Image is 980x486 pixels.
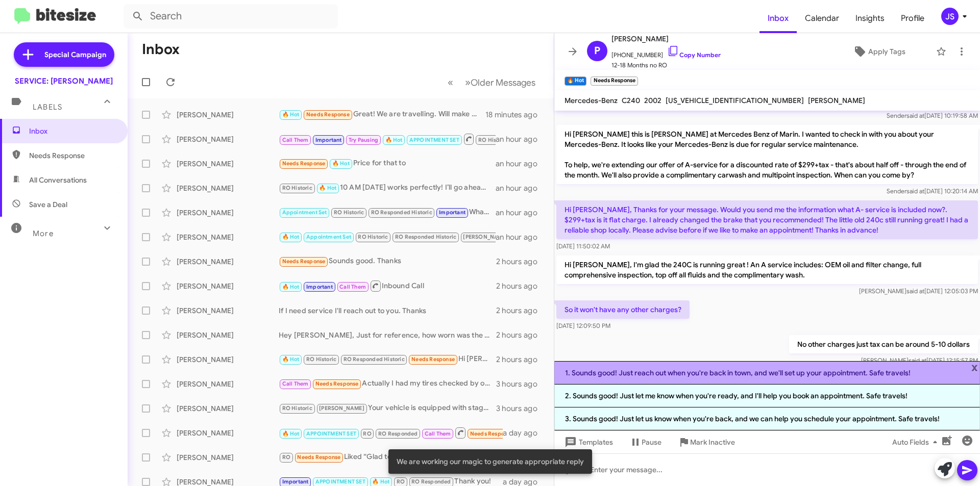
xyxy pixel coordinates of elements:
[177,183,279,193] div: [PERSON_NAME]
[826,42,931,61] button: Apply Tags
[909,356,926,364] span: said at
[33,103,62,112] span: Labels
[306,234,351,240] span: Appointment Set
[279,330,496,340] div: Hey [PERSON_NAME], Just for reference, how worn was the tread truly? I replaced my tires at your ...
[279,231,496,243] div: Thx
[565,76,586,86] small: 🔥 Hot
[282,111,300,118] span: 🔥 Hot
[385,137,403,143] span: 🔥 Hot
[315,478,365,485] span: APPOINTMENT SET
[411,356,455,363] span: Needs Response
[177,257,279,267] div: [PERSON_NAME]
[378,430,418,437] span: RO Responded
[177,354,279,365] div: [PERSON_NAME]
[29,199,67,210] span: Save a Deal
[44,49,106,60] span: Special Campaign
[306,111,350,118] span: Needs Response
[306,430,356,437] span: APPOINTMENT SET
[279,426,503,439] div: Inbound Call
[496,305,546,316] div: 2 hours ago
[759,4,797,33] a: Inbox
[279,207,496,218] div: What is a good day and time for you?
[332,160,350,167] span: 🔥 Hot
[459,72,542,93] button: Next
[279,402,496,414] div: Your vehicle is equipped with staggered tires: Michelin Pilot Sport 265/40ZR21 in the front and M...
[556,200,978,239] p: Hi [PERSON_NAME], Thanks for your message. Would you send me the information what A- service is i...
[297,454,340,461] span: Needs Response
[496,403,546,414] div: 3 hours ago
[556,322,610,329] span: [DATE] 12:09:50 PM
[282,356,300,363] span: 🔥 Hot
[279,451,503,463] div: Liked “Glad to hear you had a great experience! If you need to schedule any maintenance or repair...
[395,234,456,240] span: RO Responded Historic
[282,258,326,265] span: Needs Response
[847,4,893,33] a: Insights
[279,158,496,169] div: Price for that to
[611,60,721,70] span: 12-18 Months no RO
[496,281,546,291] div: 2 hours ago
[463,234,508,240] span: [PERSON_NAME]
[556,125,978,184] p: Hi [PERSON_NAME] this is [PERSON_NAME] at Mercedes Benz of Marin. I wanted to check in with you a...
[690,433,735,451] span: Mark Inactive
[611,33,721,45] span: [PERSON_NAME]
[442,72,542,93] nav: Page navigation example
[470,430,513,437] span: Needs Response
[282,209,327,216] span: Appointment Set
[465,76,471,89] span: »
[29,175,87,185] span: All Conversations
[887,187,978,195] span: Sender [DATE] 10:20:14 AM
[670,433,743,451] button: Mark Inactive
[448,76,453,89] span: «
[358,234,388,240] span: RO Historic
[971,361,978,373] span: x
[279,353,496,365] div: Hi [PERSON_NAME]! No service needed. Thanks for checking.
[397,456,584,467] span: We are working our magic to generate appropriate reply
[306,356,336,363] span: RO Historic
[644,96,661,105] span: 2002
[496,134,546,144] div: an hour ago
[177,232,279,242] div: [PERSON_NAME]
[29,150,116,161] span: Needs Response
[33,229,54,238] span: More
[884,433,949,451] button: Auto Fields
[442,72,459,93] button: Previous
[906,287,924,295] span: said at
[306,284,333,290] span: Important
[666,96,804,105] span: [US_VEHICLE_IDENTIFICATION_NUMBER]
[554,385,980,407] li: 2. Sounds good! Just let me know when you're ready, and I'll help you book an appointment. Safe t...
[859,287,978,295] span: [PERSON_NAME] [DATE] 12:05:03 PM
[496,257,546,267] div: 2 hours ago
[789,335,978,353] p: No other charges just tax can be around 5-10 dollars
[887,112,978,119] span: Sender [DATE] 10:19:58 AM
[282,137,309,143] span: Call Them
[556,255,978,284] p: Hi [PERSON_NAME], I'm glad the 240C is running great ! An A service includes: OEM oil and filter ...
[808,96,865,105] span: [PERSON_NAME]
[363,430,371,437] span: RO
[282,380,309,387] span: Call Them
[279,182,496,194] div: 10 AM [DATE] works perfectly! I’ll go ahead and book that appointment for you.
[15,76,113,86] div: SERVICE: [PERSON_NAME]
[425,430,451,437] span: Call Them
[279,109,485,120] div: Great! We are travelling. Will make an appointment before this month when we came back in town! T...
[439,209,465,216] span: Important
[282,430,300,437] span: 🔥 Hot
[279,133,496,145] div: Thanks for the offer. I'll think about it will make appointment after. Regards, s
[14,42,114,67] a: Special Campaign
[556,300,690,319] p: So it won't have any other charges?
[485,110,546,120] div: 18 minutes ago
[941,8,959,25] div: JS
[471,77,535,88] span: Older Messages
[282,478,309,485] span: Important
[496,232,546,242] div: an hour ago
[496,330,546,340] div: 2 hours ago
[177,110,279,120] div: [PERSON_NAME]
[861,356,978,364] span: [PERSON_NAME] [DATE] 12:15:57 PM
[371,209,432,216] span: RO Responded Historic
[124,4,338,29] input: Search
[933,8,969,25] button: JS
[177,330,279,340] div: [PERSON_NAME]
[496,159,546,169] div: an hour ago
[556,242,610,250] span: [DATE] 11:50:02 AM
[177,281,279,291] div: [PERSON_NAME]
